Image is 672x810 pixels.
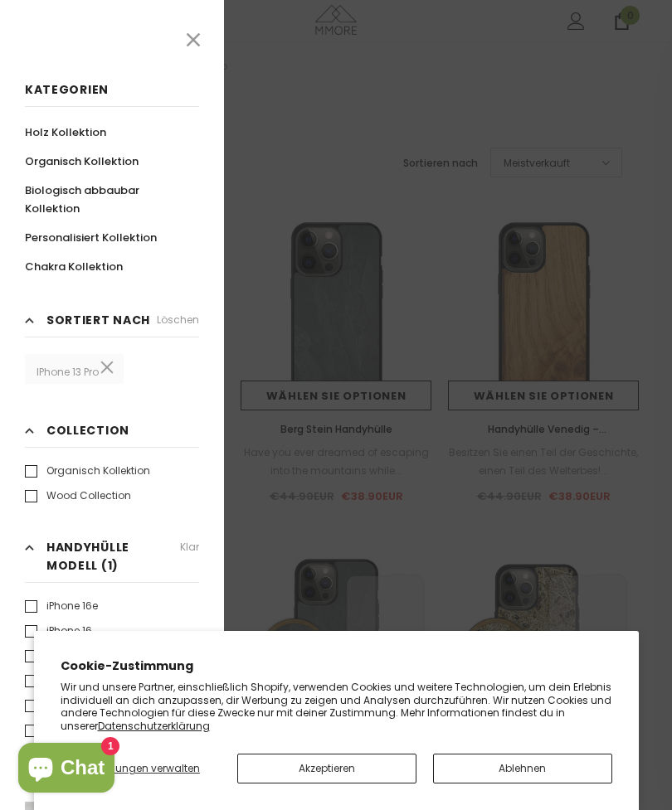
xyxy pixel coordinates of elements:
[25,252,123,281] a: Chakra Kollektion
[25,124,106,140] span: Holz Kollektion
[433,754,612,783] button: Ablehnen
[25,697,133,714] label: iPhone 16 Pro Max
[25,648,110,664] label: iPhone 16 Pro
[25,182,139,216] span: Biologisch abbaubar Kollektion
[61,657,612,675] h2: Cookie-Zustimmung
[81,761,200,775] span: Einstellungen verwalten
[25,487,131,504] label: Wood Collection
[46,311,150,329] span: Sortiert nach
[13,743,119,797] inbox-online-store-chat: Onlineshop-Chat von Shopify
[25,223,157,252] a: Personalisiert Kollektion
[33,365,115,379] span: iPhone 13 Pro
[25,81,109,98] span: Kategorien
[98,719,210,733] a: Datenschutzerklärung
[25,623,92,639] label: iPhone 16
[25,176,181,223] a: Biologisch abbaubar Kollektion
[61,754,222,783] button: Einstellungen verwalten
[25,259,123,274] span: Chakra Kollektion
[25,230,157,245] span: Personalisiert Kollektion
[46,538,180,575] span: Handyhülle Modell (1)
[25,354,124,384] a: iPhone 13 Pro
[61,681,612,732] p: Wir und unsere Partner, einschließlich Shopify, verwenden Cookies und weitere Technologien, um de...
[237,754,416,783] button: Akzeptieren
[180,538,199,575] a: Klar
[25,153,139,169] span: Organisch Kollektion
[46,421,129,439] span: Collection
[25,118,106,147] a: Holz Kollektion
[157,311,199,329] a: Löschen
[25,147,139,176] a: Organisch Kollektion
[25,463,150,479] label: Organisch Kollektion
[25,672,114,689] label: iPhone 16 Plus
[25,598,98,614] label: iPhone 16e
